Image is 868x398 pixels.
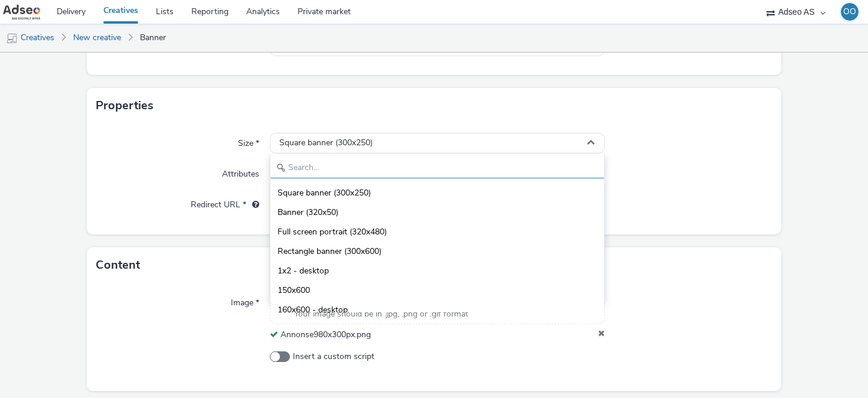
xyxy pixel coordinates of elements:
[278,187,371,199] span: Square banner (300x250)
[294,308,468,320] span: Your image should be in .jpg, .png or .gif format
[843,3,856,21] div: OO
[67,24,127,52] a: New creative
[6,32,18,44] img: mobile
[134,24,172,52] a: Banner
[233,133,264,149] label: Size *
[3,5,40,19] img: undefined Logo
[279,138,373,148] span: Square banner (300x250)
[270,158,604,178] input: Search...
[186,194,264,211] label: Redirect URL *
[226,292,264,309] label: Image *
[96,97,154,115] h3: Properties
[278,246,381,257] span: Rectangle banner (300x600)
[278,226,387,238] span: Full screen portrait (320x480)
[293,351,374,363] span: Insert a custom script
[217,164,264,180] label: Attributes
[246,199,259,211] div: URL will be used as a validation URL with some SSPs and it will be the redirection URL of your cr...
[96,256,140,274] h3: Content
[278,285,310,296] span: 150x600
[278,265,329,277] span: 1x2 - desktop
[278,304,348,316] span: 160x600 - desktop
[280,329,371,340] span: Annonse980x300px.png
[278,207,338,218] span: Banner (320x50)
